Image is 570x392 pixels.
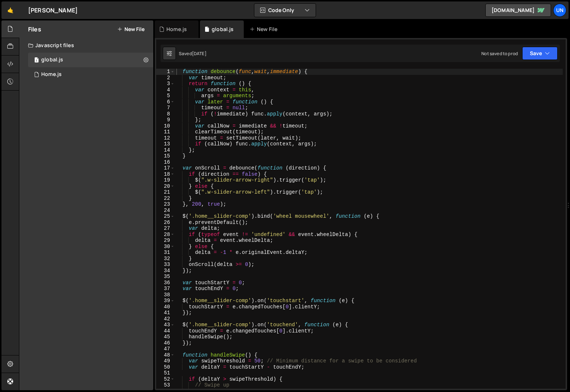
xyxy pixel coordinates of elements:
a: [DOMAIN_NAME] [485,4,551,17]
div: 29 [156,237,175,244]
div: 50 [156,364,175,370]
div: 14 [156,147,175,153]
div: 47 [156,346,175,352]
div: 6 [156,99,175,105]
div: 48 [156,352,175,358]
button: Save [522,47,558,60]
div: 8 [156,111,175,117]
div: 52 [156,376,175,383]
div: 35 [156,274,175,280]
div: 18 [156,171,175,178]
div: 10 [156,123,175,129]
div: 34 [156,268,175,274]
div: 1 [156,69,175,75]
button: Code Only [254,4,316,17]
div: 15 [156,153,175,159]
div: [DATE] [192,50,207,57]
div: [PERSON_NAME] [28,6,78,15]
div: Home.js [166,26,187,33]
div: 32 [156,256,175,262]
div: 31 [156,250,175,256]
div: 12046/28851.js [28,67,153,82]
div: Saved [179,50,207,57]
div: 12046/28853.js [28,53,153,67]
div: 17 [156,165,175,171]
div: 11 [156,129,175,135]
div: 41 [156,310,175,316]
div: New File [250,26,280,33]
div: 20 [156,183,175,190]
button: New File [117,26,145,32]
div: global.js [41,57,63,63]
div: 45 [156,334,175,340]
div: 22 [156,195,175,202]
div: Home.js [41,71,62,78]
div: 49 [156,358,175,364]
div: 43 [156,322,175,328]
div: 53 [156,382,175,388]
div: 39 [156,298,175,304]
div: 46 [156,340,175,346]
div: Javascript files [19,38,153,53]
a: Un [553,4,566,17]
div: 5 [156,93,175,99]
div: 21 [156,189,175,195]
div: 23 [156,201,175,208]
a: 🤙 [1,1,19,19]
div: 33 [156,262,175,268]
div: 30 [156,244,175,250]
div: 36 [156,280,175,286]
div: 9 [156,117,175,123]
div: global.js [212,26,234,33]
div: 40 [156,304,175,310]
span: 1 [34,58,39,64]
div: 13 [156,141,175,147]
div: 27 [156,225,175,232]
div: 24 [156,208,175,214]
div: 38 [156,292,175,298]
h2: Files [28,25,41,33]
div: 12 [156,135,175,141]
div: Not saved to prod [481,50,518,57]
div: 4 [156,87,175,93]
div: 28 [156,232,175,238]
div: 16 [156,159,175,165]
div: 37 [156,286,175,292]
div: 19 [156,177,175,183]
div: 7 [156,105,175,111]
div: 3 [156,81,175,87]
div: 26 [156,220,175,226]
div: 42 [156,316,175,322]
div: 51 [156,370,175,376]
div: 2 [156,75,175,81]
div: 25 [156,213,175,220]
div: 44 [156,328,175,334]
